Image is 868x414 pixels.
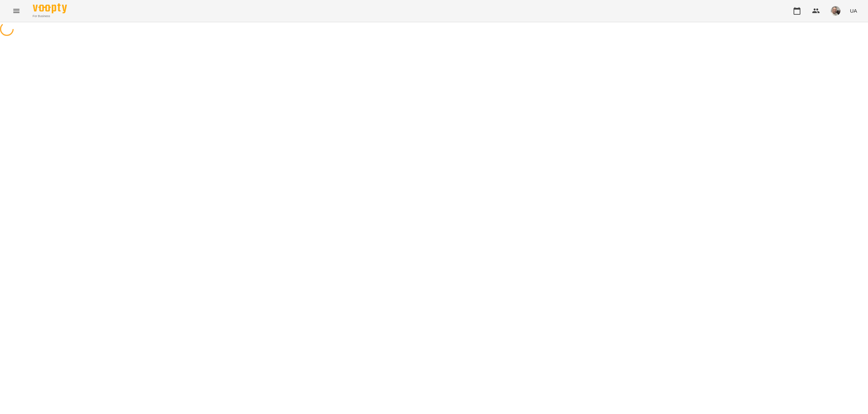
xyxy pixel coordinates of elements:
span: For Business [33,14,67,18]
button: Menu [8,3,25,19]
button: UA [847,4,860,17]
img: Voopty Logo [33,3,67,13]
span: UA [850,7,857,14]
img: c6e0b29f0dc4630df2824b8ec328bb4d.jpg [831,6,840,16]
